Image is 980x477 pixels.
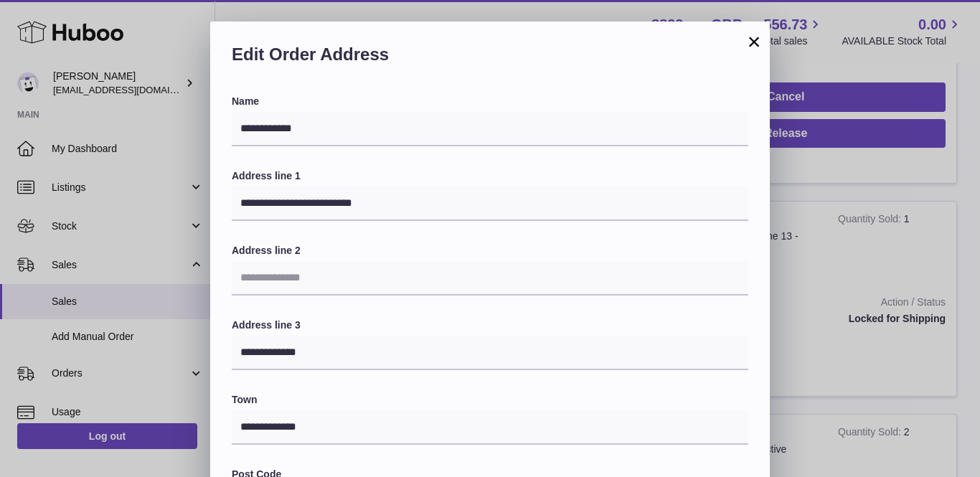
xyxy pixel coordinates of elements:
label: Address line 1 [232,169,748,183]
h2: Edit Order Address [232,43,748,73]
button: × [745,33,763,50]
label: Address line 2 [232,244,748,258]
label: Address line 3 [232,318,748,332]
label: Town [232,393,748,407]
label: Name [232,95,748,108]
